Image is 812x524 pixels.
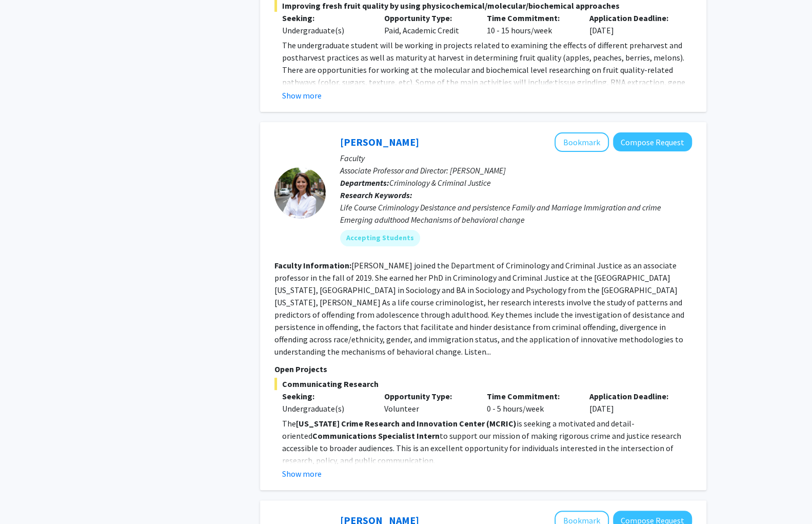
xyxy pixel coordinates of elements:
div: Paid, Academic Credit [377,12,479,36]
div: 10 - 15 hours/week [479,12,582,36]
p: Opportunity Type: [384,390,471,402]
p: Open Projects [274,363,692,375]
p: Faculty [340,152,692,164]
div: [DATE] [582,12,684,36]
mat-chip: Accepting Students [340,230,420,246]
strong: [US_STATE] Crime Research and Innovation Center (MCRIC) [296,418,517,429]
button: Compose Request to Bianca Bersani [613,132,692,151]
b: Departments: [340,178,389,188]
span: Criminology & Criminal Justice [389,178,491,188]
div: [DATE] [582,390,684,415]
a: [PERSON_NAME] [340,135,419,148]
span: The undergraduate student will be working in projects related to examining the effects of differe... [282,40,685,124]
button: Show more [282,468,322,480]
p: The is seeking a motivated and detail-oriented to support our mission of making rigorous crime an... [282,417,692,467]
strong: Communications Specialist Intern [312,431,440,441]
b: Faculty Information: [274,260,351,270]
b: Research Keywords: [340,190,412,200]
span: Communicating Research [274,378,692,390]
p: Seeking: [282,12,369,24]
p: Time Commitment: [487,12,574,24]
div: 0 - 5 hours/week [479,390,582,415]
iframe: Chat [8,478,44,516]
div: Volunteer [377,390,479,415]
button: Add Bianca Bersani to Bookmarks [554,132,609,152]
div: Undergraduate(s) [282,402,369,415]
p: Associate Professor and Director: [PERSON_NAME] [340,164,692,177]
fg-read-more: [PERSON_NAME] joined the Department of Criminology and Criminal Justice as an associate professor... [274,260,684,357]
p: Opportunity Type: [384,12,471,24]
p: Time Commitment: [487,390,574,402]
button: Show more [282,89,322,102]
p: Seeking: [282,390,369,402]
p: Application Deadline: [589,12,677,24]
div: Life Course Criminology Desistance and persistence Family and Marriage Immigration and crime Emer... [340,201,692,226]
p: Application Deadline: [589,390,677,402]
div: Undergraduate(s) [282,24,369,36]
